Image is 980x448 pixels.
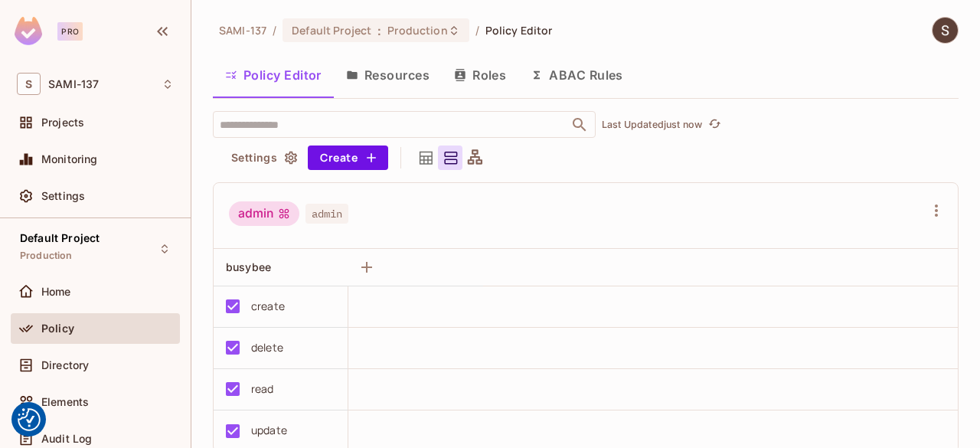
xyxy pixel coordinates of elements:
span: Production [387,23,447,38]
span: Policy [41,322,74,335]
button: Settings [225,146,302,170]
div: Pro [57,22,83,41]
div: admin [229,201,299,226]
p: Last Updated just now [602,119,702,131]
span: admin [305,204,348,224]
span: Default Project [292,23,371,38]
button: Resources [334,56,442,94]
button: Open [569,114,590,136]
button: Create [308,146,388,170]
div: create [251,298,285,315]
button: refresh [705,116,724,134]
div: delete [251,339,283,356]
span: Directory [41,359,89,371]
span: Policy Editor [485,23,553,38]
span: : [377,25,382,37]
button: Policy Editor [213,56,334,94]
div: update [251,422,287,439]
img: SReyMgAAAABJRU5ErkJggg== [15,17,42,45]
span: Monitoring [41,153,98,165]
span: S [17,73,41,95]
span: refresh [708,117,721,132]
img: SAMI HIZAOZ [933,18,958,43]
span: Workspace: SAMI-137 [48,78,99,90]
span: Elements [41,396,89,408]
li: / [273,23,276,38]
span: Click to refresh data [702,116,724,134]
span: busybee [226,260,271,273]
button: ABAC Rules [518,56,635,94]
span: Projects [41,116,84,129]
button: Consent Preferences [18,408,41,431]
span: Production [20,250,73,262]
img: Revisit consent button [18,408,41,431]
span: Audit Log [41,433,92,445]
li: / [475,23,479,38]
button: Roles [442,56,518,94]
span: Home [41,286,71,298]
span: Settings [41,190,85,202]
div: read [251,381,274,397]
span: the active workspace [219,23,266,38]
span: Default Project [20,232,100,244]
